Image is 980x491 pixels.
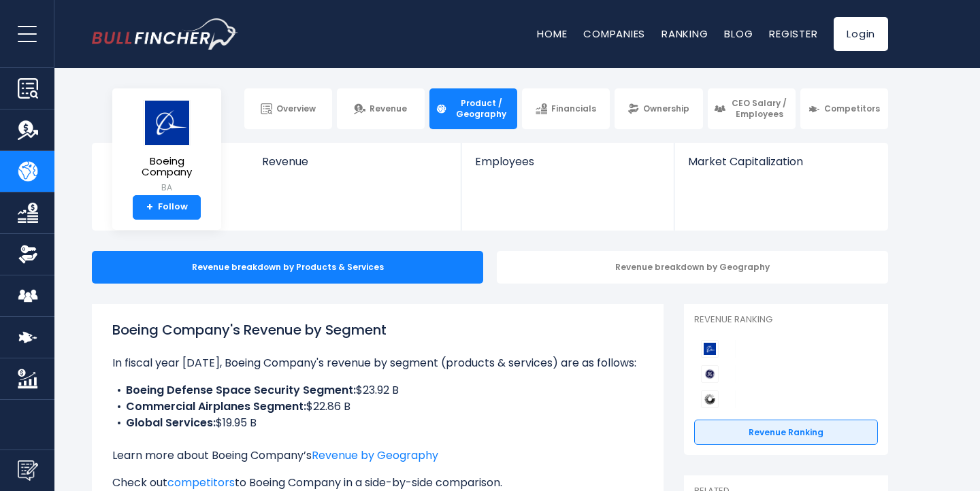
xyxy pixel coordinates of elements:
[730,98,789,119] span: CEO Salary / Employees
[337,88,425,129] a: Revenue
[475,155,659,168] span: Employees
[312,447,438,463] a: Revenue by Geography
[429,88,517,129] a: Product / Geography
[92,18,238,50] a: Go to homepage
[551,103,596,114] span: Financials
[497,251,888,284] div: Revenue breakdown by Geography
[167,475,235,490] a: competitors
[133,195,201,220] a: +Follow
[724,27,753,41] a: Blog
[701,390,719,408] img: RTX Corporation competitors logo
[615,88,702,129] a: Ownership
[643,103,689,114] span: Ownership
[834,17,888,51] a: Login
[583,27,645,41] a: Companies
[126,399,306,414] b: Commercial Airplanes Segment:
[461,143,673,191] a: Employees
[123,182,210,194] small: BA
[112,399,643,415] li: $22.86 B
[522,88,610,129] a: Financials
[92,18,238,50] img: bullfincher logo
[701,340,719,358] img: Boeing Company competitors logo
[769,27,817,41] a: Register
[674,143,887,191] a: Market Capitalization
[688,155,873,168] span: Market Capitalization
[276,103,316,114] span: Overview
[122,99,211,195] a: Boeing Company BA
[146,201,153,214] strong: +
[262,155,448,168] span: Revenue
[126,382,356,398] b: Boeing Defense Space Security Segment:
[126,415,216,430] b: Global Services:
[112,320,643,340] h1: Boeing Company's Revenue by Segment
[694,314,878,326] p: Revenue Ranking
[824,103,880,114] span: Competitors
[112,355,643,371] p: In fiscal year [DATE], Boeing Company's revenue by segment (products & services) are as follows:
[694,420,878,445] a: Revenue Ranking
[248,143,461,191] a: Revenue
[537,27,567,41] a: Home
[18,244,38,265] img: Ownership
[244,88,332,129] a: Overview
[701,365,719,383] img: GE Aerospace competitors logo
[661,27,708,41] a: Ranking
[451,98,511,119] span: Product / Geography
[112,382,643,399] li: $23.92 B
[112,415,643,431] li: $19.95 B
[370,103,407,114] span: Revenue
[800,88,888,129] a: Competitors
[112,475,643,491] p: Check out to Boeing Company in a side-by-side comparison.
[123,156,210,178] span: Boeing Company
[92,251,483,284] div: Revenue breakdown by Products & Services
[708,88,796,129] a: CEO Salary / Employees
[112,447,643,464] p: Learn more about Boeing Company’s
